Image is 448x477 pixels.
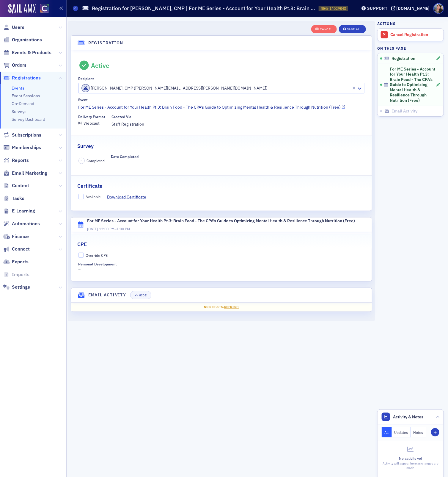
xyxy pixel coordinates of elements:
[382,427,392,437] button: All
[392,56,415,61] span: Registration
[12,208,35,214] span: E-Learning
[77,182,103,190] h2: Certificate
[377,21,396,26] h4: Actions
[12,144,41,151] span: Memberships
[117,226,130,231] time: 1:00 PM
[12,37,42,43] span: Organizations
[382,462,439,471] div: Activity will appear here as changes are made
[3,271,29,278] a: Imports
[3,208,35,214] a: E-Learning
[86,253,108,258] div: Override CPE
[3,170,47,176] a: Email Marketing
[3,157,29,164] a: Reports
[3,24,24,31] a: Users
[3,49,51,56] a: Events & Products
[3,246,30,252] a: Connect
[12,259,29,265] span: Exports
[12,49,51,56] span: Events & Products
[12,220,40,227] span: Automations
[224,305,239,309] span: Refresh
[12,195,24,202] span: Tasks
[390,67,436,103] span: For ME Series - Account for Your Health Pt.3: Brain Food - The CPA’s Guide to Optimizing Mental H...
[321,6,346,11] span: REG-14029843
[382,456,439,461] div: No activity yet
[392,109,417,114] span: Email Activity
[91,62,109,69] div: Active
[12,284,30,290] span: Settings
[12,182,29,189] span: Content
[320,28,332,31] div: Cancel
[12,157,29,164] span: Reports
[12,24,24,31] span: Users
[367,6,388,11] div: Support
[81,84,350,92] div: [PERSON_NAME], CMP ([PERSON_NAME][EMAIL_ADDRESS][PERSON_NAME][DOMAIN_NAME])
[12,117,45,122] a: Survey Dashboard
[77,240,87,248] h2: CPE
[81,159,82,163] span: –
[87,226,130,231] span: –
[8,4,36,14] img: SailAMX
[130,291,151,299] button: Hide
[393,414,424,420] span: Activity & Notes
[339,25,366,33] button: Save All
[77,142,94,150] h2: Survey
[3,259,29,265] a: Exports
[86,194,101,199] div: Available
[12,93,40,98] a: Event Sessions
[78,98,88,102] div: Event
[139,294,147,297] div: Hide
[12,101,34,106] a: On-Demand
[12,246,30,252] span: Connect
[12,132,41,138] span: Subscriptions
[99,226,115,231] time: 12:00 PM
[12,62,26,68] span: Orders
[36,4,49,14] a: View Homepage
[107,194,151,200] a: Download Certificate
[378,29,444,41] a: Cancel Registration
[311,25,337,33] button: Cancel
[78,194,84,199] input: Available
[377,46,444,51] h4: On this page
[411,427,426,437] button: Notes
[12,85,24,91] a: Events
[3,62,26,68] a: Orders
[3,132,41,138] a: Subscriptions
[3,75,41,81] a: Registrations
[397,6,430,11] div: [DOMAIN_NAME]
[40,4,49,13] img: SailAMX
[12,109,26,114] a: Surveys
[347,28,361,31] div: Save All
[78,104,365,110] a: For ME Series - Account for Your Health Pt.3: Brain Food - The CPA’s Guide to Optimizing Mental H...
[78,262,145,273] div: –
[3,284,30,290] a: Settings
[3,195,24,202] a: Tasks
[88,292,126,298] h4: Email Activity
[12,75,41,81] span: Registrations
[78,262,117,266] div: Personal Development
[112,115,132,119] div: Created Via
[111,161,139,167] span: —
[3,182,29,189] a: Content
[391,32,441,37] div: Cancel Registration
[3,233,29,240] a: Finance
[12,271,29,278] span: Imports
[12,170,47,176] span: Email Marketing
[75,305,368,309] div: No results.
[3,144,41,151] a: Memberships
[112,121,144,127] span: Staff Registration
[3,220,40,227] a: Automations
[78,76,94,81] div: Recipient
[84,122,100,125] div: Webcast
[87,218,355,224] div: For ME Series - Account for Your Health Pt.3: Brain Food - The CPA’s Guide to Optimizing Mental H...
[92,5,316,12] h1: Registration for [PERSON_NAME], CMP | For ME Series - Account for Your Health Pt.3: Brain Food - ...
[78,115,106,119] div: Delivery Format
[433,3,444,14] span: Profile
[111,154,139,159] div: Date Completed
[392,427,411,437] button: Updates
[391,6,432,10] button: [DOMAIN_NAME]
[78,253,84,258] input: Override CPE
[87,158,105,163] span: Completed
[87,226,98,231] span: [DATE]
[3,37,42,43] a: Organizations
